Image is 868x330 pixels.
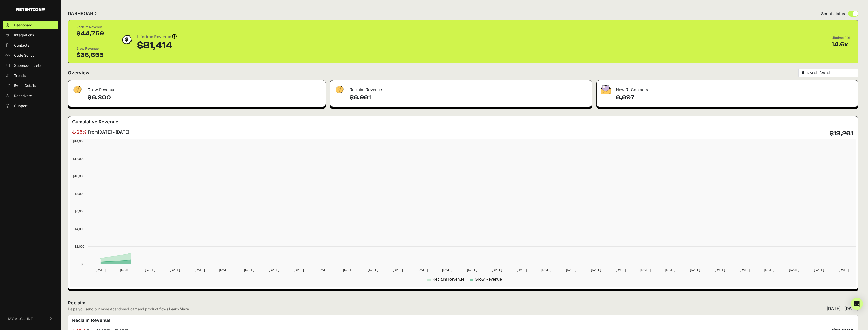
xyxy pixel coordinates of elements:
[14,63,41,68] span: Supression Lists
[814,268,824,272] text: [DATE]
[740,268,750,272] text: [DATE]
[851,298,863,310] div: Open Intercom Messenger
[68,69,89,76] h2: Overview
[690,268,700,272] text: [DATE]
[3,51,58,59] a: Code Script
[73,139,84,143] text: $14,000
[81,262,84,266] text: $0
[764,268,774,272] text: [DATE]
[8,316,33,321] span: MY ACCOUNT
[334,85,344,95] img: fa-dollar-13500eef13a19c4ab2b9ed9ad552e47b0d9fc28b02b83b90ba0e00f96d6372e9.png
[3,72,58,80] a: Trends
[393,268,403,272] text: [DATE]
[829,129,853,138] h4: $13,261
[98,129,130,135] strong: [DATE] - [DATE]
[75,245,84,248] text: $2,000
[294,268,304,272] text: [DATE]
[3,92,58,100] a: Reactivate
[244,268,254,272] text: [DATE]
[72,118,118,125] h3: Cumulative Revenue
[76,30,104,38] div: $44,759
[3,41,58,49] a: Contacts
[516,268,527,272] text: [DATE]
[368,268,378,272] text: [DATE]
[597,80,858,96] div: New R! Contacts
[616,268,626,272] text: [DATE]
[14,93,32,98] span: Reactivate
[475,277,502,281] text: Grow Revenue
[76,25,104,30] div: Reclaim Revenue
[591,268,601,272] text: [DATE]
[432,277,464,281] text: Reclaim Revenue
[492,268,502,272] text: [DATE]
[68,80,326,96] div: Grow Revenue
[3,311,58,326] a: MY ACCOUNT
[831,40,850,49] div: 14.6x
[665,268,675,272] text: [DATE]
[14,23,32,28] span: Dashboard
[640,268,651,272] text: [DATE]
[442,268,452,272] text: [DATE]
[73,157,84,161] text: $12,000
[169,307,189,311] a: Learn More
[68,299,189,306] h2: Reclaim
[417,268,428,272] text: [DATE]
[75,209,84,213] text: $6,000
[72,317,111,324] h3: Reclaim Revenue
[120,268,130,272] text: [DATE]
[137,40,177,51] div: $81,414
[195,268,205,272] text: [DATE]
[715,268,725,272] text: [DATE]
[827,305,858,312] div: [DATE] - [DATE]
[76,46,104,51] div: Grow Revenue
[145,268,155,272] text: [DATE]
[77,128,87,136] span: 26%
[14,33,34,38] span: Integrations
[330,80,592,96] div: Reclaim Revenue
[839,268,849,272] text: [DATE]
[601,85,611,94] img: fa-envelope-19ae18322b30453b285274b1b8af3d052b27d846a4fbe8435d1a52b978f639a2.png
[14,73,26,78] span: Trends
[68,306,189,312] div: Helps you send out more abandoned cart and product flows.
[219,268,229,272] text: [DATE]
[3,21,58,29] a: Dashboard
[3,61,58,70] a: Supression Lists
[137,33,177,40] div: Lifetime Revenue
[3,31,58,39] a: Integrations
[616,94,854,102] h4: 6,697
[75,192,84,196] text: $8,000
[73,174,84,178] text: $10,000
[120,33,133,46] img: dollar-coin-05c43ed7efb7bc0c12610022525b4bbbb207c7efeef5aecc26f025e68dcafac9.png
[16,8,45,11] img: Retention.com
[14,43,29,48] span: Contacts
[349,94,588,102] h4: $6,961
[14,53,34,58] span: Code Script
[76,51,104,59] div: $36,655
[269,268,279,272] text: [DATE]
[541,268,551,272] text: [DATE]
[88,129,130,135] span: From
[566,268,576,272] text: [DATE]
[467,268,477,272] text: [DATE]
[14,103,28,108] span: Support
[821,11,845,17] span: Script status
[68,10,97,17] h2: DASHBOARD
[96,268,106,272] text: [DATE]
[75,227,84,231] text: $4,000
[831,35,850,40] div: Lifetime ROI
[3,82,58,90] a: Event Details
[170,268,180,272] text: [DATE]
[14,83,36,88] span: Event Details
[3,102,58,110] a: Support
[789,268,799,272] text: [DATE]
[87,94,322,102] h4: $6,300
[72,85,82,95] img: fa-dollar-13500eef13a19c4ab2b9ed9ad552e47b0d9fc28b02b83b90ba0e00f96d6372e9.png
[343,268,353,272] text: [DATE]
[318,268,328,272] text: [DATE]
